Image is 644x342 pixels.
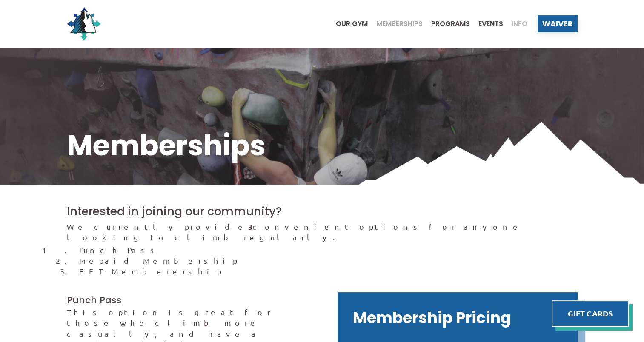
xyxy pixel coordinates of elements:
[336,20,368,27] span: Our Gym
[248,222,252,231] strong: 3
[67,221,578,242] p: We currently provide convenient options for anyone looking to climb regularly.
[79,245,577,255] li: Punch Pass
[431,20,470,27] span: Programs
[327,20,368,27] a: Our Gym
[470,20,503,27] a: Events
[67,203,578,219] h2: Interested in joining our community?
[542,20,573,28] span: Waiver
[368,20,423,27] a: Memberships
[503,20,527,27] a: Info
[79,266,577,276] li: EFT Memberership
[538,15,578,32] a: Waiver
[512,20,527,27] span: Info
[478,20,503,27] span: Events
[423,20,470,27] a: Programs
[376,20,423,27] span: Memberships
[67,7,101,41] img: North Wall Logo
[67,294,307,307] h3: Punch Pass
[353,308,562,329] h2: Membership Pricing
[79,255,577,266] li: Prepaid Membership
